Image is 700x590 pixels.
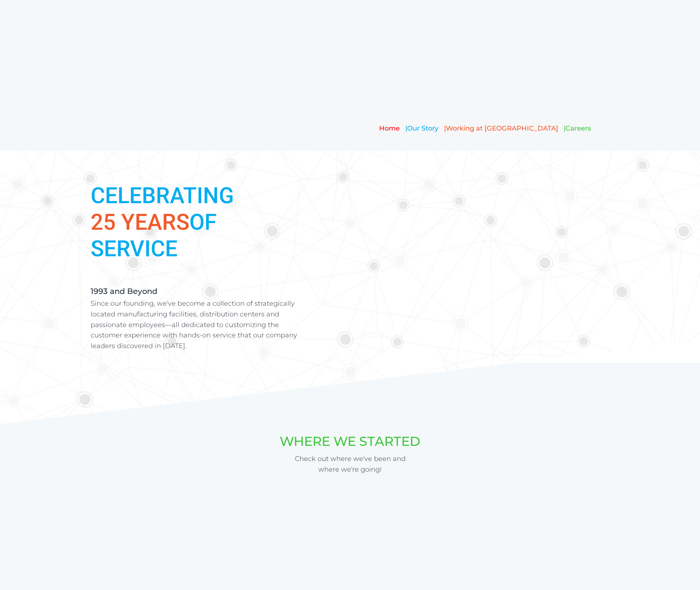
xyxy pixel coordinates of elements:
strong: WHERE WE STARTED [280,433,420,449]
img: Bubbles_OurStory [409,175,610,372]
a: Working at [GEOGRAPHIC_DATA] [446,124,558,132]
span: 25 YEARS [91,209,189,235]
p: Since our founding, we've become a collection of strategically located manufacturing facilities, ... [91,298,307,351]
strong: 1993 and Beyond [91,287,157,296]
strong: CELEBRATING [91,183,234,209]
a: Home [379,124,400,132]
span: | [405,124,407,132]
a: Careers [566,124,591,132]
span: | [444,124,446,132]
strong: SERVICE [91,236,178,262]
img: RSI Logo [83,17,175,110]
span: | [564,124,566,132]
p: Check out where we've been and where we're going! [288,454,412,475]
strong: OF [91,209,217,235]
img: rs-normal [83,110,212,134]
a: Our Story [407,124,438,132]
